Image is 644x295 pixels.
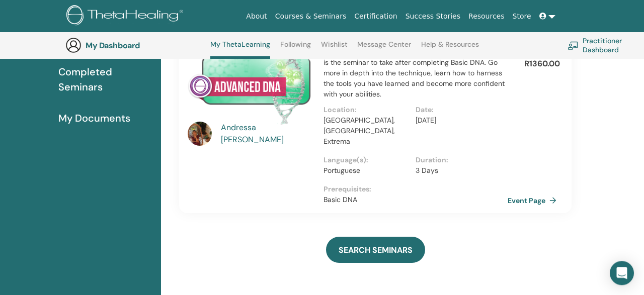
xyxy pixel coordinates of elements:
img: Advanced DNA [188,40,311,125]
a: Message Center [357,40,411,56]
p: R1360.00 [524,58,560,70]
a: Success Stories [401,7,464,26]
div: Open Intercom Messenger [610,261,634,285]
a: Help & Resources [421,40,479,56]
p: Language(s) : [324,155,410,165]
img: chalkboard-teacher.svg [568,41,579,49]
p: is the seminar to take after completing Basic DNA. Go more in depth into the technique, learn how... [324,57,508,100]
a: My ThetaLearning [210,40,270,59]
img: default.png [188,122,212,146]
a: SEARCH SEMINARS [326,237,425,263]
h3: My Dashboard [86,41,186,50]
span: Completed Seminars [58,64,153,94]
p: Prerequisites : [324,184,508,194]
span: My Documents [58,111,130,126]
p: Location : [324,105,410,115]
p: 3 Days [416,165,502,176]
a: Following [280,40,311,56]
p: Duration : [416,155,502,165]
p: [GEOGRAPHIC_DATA], [GEOGRAPHIC_DATA], Extrema [324,115,410,147]
p: Basic DNA [324,194,508,205]
a: Andressa [PERSON_NAME] [221,122,314,146]
img: logo.png [66,5,187,28]
a: Wishlist [321,40,348,56]
a: Store [509,7,535,26]
p: Portuguese [324,165,410,176]
img: generic-user-icon.jpg [65,37,82,53]
p: Date : [416,105,502,115]
a: Certification [350,7,401,26]
a: About [242,7,271,26]
p: [DATE] [416,115,502,126]
a: Event Page [508,193,560,208]
span: SEARCH SEMINARS [339,245,413,255]
a: Courses & Seminars [271,7,351,26]
a: Resources [464,7,509,26]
